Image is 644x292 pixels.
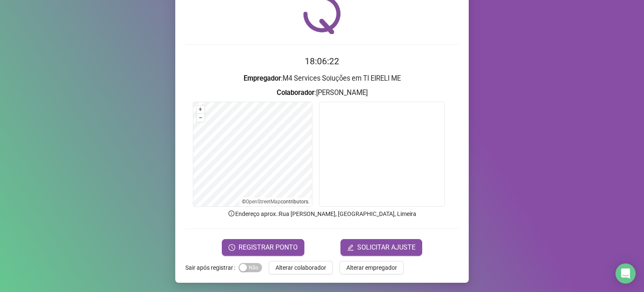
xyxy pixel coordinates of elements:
button: – [197,114,205,122]
strong: Empregador [244,74,281,82]
span: info-circle [228,210,235,217]
li: © contributors. [242,199,309,205]
button: + [197,105,205,113]
span: Alterar empregador [346,263,397,272]
label: Sair após registrar [185,261,239,274]
button: REGISTRAR PONTO [222,239,304,256]
span: clock-circle [229,244,235,251]
p: Endereço aprox. : Rua [PERSON_NAME], [GEOGRAPHIC_DATA], Limeira [185,209,459,218]
button: editSOLICITAR AJUSTE [340,239,422,256]
button: Alterar empregador [340,261,404,274]
span: edit [347,244,354,251]
span: SOLICITAR AJUSTE [357,242,415,253]
button: Alterar colaborador [269,261,333,274]
time: 18:06:22 [305,56,339,66]
span: REGISTRAR PONTO [239,242,298,253]
strong: Colaborador [277,89,314,97]
span: Alterar colaborador [275,263,326,272]
div: Open Intercom Messenger [615,263,636,284]
a: OpenStreetMap [246,199,280,205]
h3: : M4 Services Soluções em TI EIRELI ME [185,73,459,84]
h3: : [PERSON_NAME] [185,87,459,98]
